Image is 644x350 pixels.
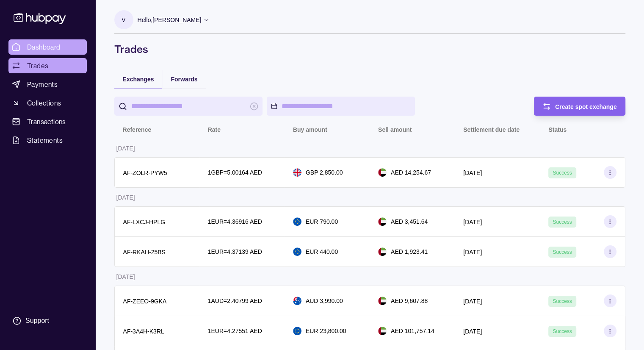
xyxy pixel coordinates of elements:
[123,298,167,305] p: AF-ZEEO-9GKA
[123,76,154,83] span: Exchanges
[27,135,63,145] span: Statements
[378,126,412,133] p: Sell amount
[378,217,387,226] img: ae
[391,217,428,226] p: AED 3,451.64
[391,326,434,336] p: AED 101,757.14
[463,249,482,256] p: [DATE]
[208,247,262,256] p: 1 EUR = 4.37139 AED
[293,247,301,256] img: eu
[208,296,262,306] p: 1 AUD = 2.40799 AED
[306,296,343,306] p: AUD 3,990.00
[123,126,152,133] p: Reference
[208,126,221,133] p: Rate
[378,297,387,305] img: ae
[463,169,482,176] p: [DATE]
[553,170,572,176] span: Success
[463,126,520,133] p: Settlement due date
[391,247,428,256] p: AED 1,923.41
[116,145,135,152] p: [DATE]
[116,194,135,201] p: [DATE]
[306,247,338,256] p: EUR 440.00
[293,168,301,177] img: gb
[8,114,87,129] a: Transactions
[114,42,625,56] h1: Trades
[8,39,87,55] a: Dashboard
[27,61,48,71] span: Trades
[293,217,301,226] img: eu
[306,217,338,226] p: EUR 790.00
[27,79,58,89] span: Payments
[208,168,262,177] p: 1 GBP = 5.00164 AED
[8,58,87,73] a: Trades
[25,316,49,325] div: Support
[8,312,87,330] a: Support
[306,168,343,177] p: GBP 2,850.00
[208,326,262,336] p: 1 EUR = 4.27551 AED
[553,328,572,334] span: Success
[378,327,387,335] img: ae
[8,77,87,92] a: Payments
[293,327,301,335] img: eu
[138,15,202,25] p: Hello, [PERSON_NAME]
[463,219,482,225] p: [DATE]
[548,126,567,133] p: Status
[306,326,346,336] p: EUR 23,800.00
[27,98,61,108] span: Collections
[27,42,61,52] span: Dashboard
[553,249,572,255] span: Success
[378,247,387,256] img: ae
[553,219,572,225] span: Success
[123,219,166,225] p: AF-LXCJ-HPLG
[534,97,625,116] button: Create spot exchange
[116,273,135,280] p: [DATE]
[391,168,431,177] p: AED 14,254.67
[171,76,197,83] span: Forwards
[463,298,482,305] p: [DATE]
[463,328,482,335] p: [DATE]
[293,297,301,305] img: au
[553,298,572,304] span: Success
[378,168,387,177] img: ae
[131,97,246,116] input: search
[122,15,125,25] p: V
[293,126,327,133] p: Buy amount
[8,133,87,148] a: Statements
[123,249,166,256] p: AF-RKAH-25BS
[123,328,164,335] p: AF-3A4H-K3RL
[27,117,66,127] span: Transactions
[123,169,167,176] p: AF-ZOLR-PYW5
[8,95,87,111] a: Collections
[555,103,617,110] span: Create spot exchange
[208,217,262,226] p: 1 EUR = 4.36916 AED
[391,296,428,306] p: AED 9,607.88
